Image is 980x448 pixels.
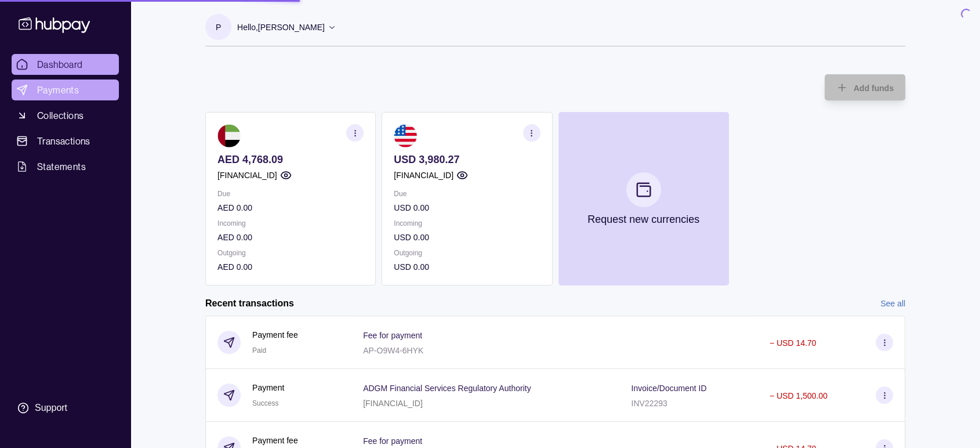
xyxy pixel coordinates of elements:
[12,105,119,126] a: Collections
[217,261,364,273] p: AED 0.00
[252,346,266,355] span: Paid
[217,231,364,244] p: AED 0.00
[880,297,905,310] a: See all
[237,21,325,34] p: Hello, [PERSON_NAME]
[252,328,298,341] p: Payment fee
[770,391,827,400] p: − USD 1,500.00
[217,153,364,166] p: AED 4,768.09
[394,217,540,230] p: Incoming
[770,338,816,348] p: − USD 14.70
[217,124,241,147] img: ae
[12,131,119,151] a: Transactions
[205,297,294,310] h2: Recent transactions
[12,156,119,177] a: Statements
[217,187,364,200] p: Due
[252,434,298,447] p: Payment fee
[854,84,894,93] span: Add funds
[37,160,86,174] span: Statements
[12,54,119,75] a: Dashboard
[394,261,540,273] p: USD 0.00
[216,21,221,34] p: P
[363,346,423,355] p: AP-O9W4-6HYK
[363,331,422,340] p: Fee for payment
[394,247,540,259] p: Outgoing
[217,201,364,214] p: AED 0.00
[631,384,706,393] p: Invoice/Document ID
[217,217,364,230] p: Incoming
[363,436,422,446] p: Fee for payment
[252,381,284,394] p: Payment
[394,231,540,244] p: USD 0.00
[217,247,364,259] p: Outgoing
[394,187,540,200] p: Due
[37,134,90,148] span: Transactions
[12,80,119,100] a: Payments
[825,74,905,100] button: Add funds
[631,399,667,408] p: INV22293
[363,399,423,408] p: [FINANCIAL_ID]
[394,169,453,182] p: [FINANCIAL_ID]
[394,201,540,214] p: USD 0.00
[394,153,540,166] p: USD 3,980.27
[12,396,119,420] a: Support
[363,384,531,393] p: ADGM Financial Services Regulatory Authority
[37,109,84,122] span: Collections
[37,83,79,97] span: Payments
[587,213,699,226] p: Request new currencies
[252,399,278,407] span: Success
[217,169,277,182] p: [FINANCIAL_ID]
[37,57,83,71] span: Dashboard
[35,402,67,414] div: Support
[394,124,417,147] img: us
[558,112,729,286] button: Request new currencies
